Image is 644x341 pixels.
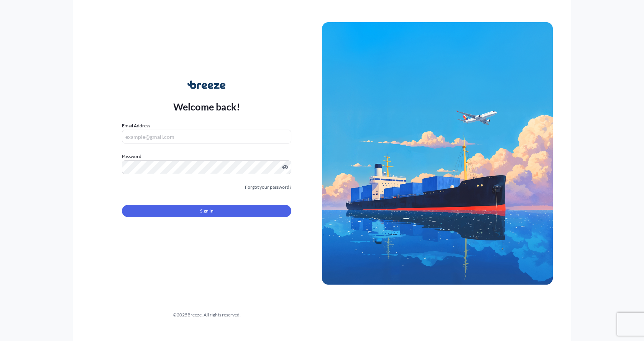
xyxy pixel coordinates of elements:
[91,311,322,319] div: © 2025 Breeze. All rights reserved.
[322,22,553,285] img: Ship illustration
[122,122,150,130] label: Email Address
[282,164,288,170] button: Show password
[245,183,291,191] a: Forgot your password?
[122,130,291,143] input: example@gmail.com
[122,205,291,217] button: Sign In
[200,207,214,215] span: Sign In
[122,153,291,160] label: Password
[173,100,240,113] p: Welcome back!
